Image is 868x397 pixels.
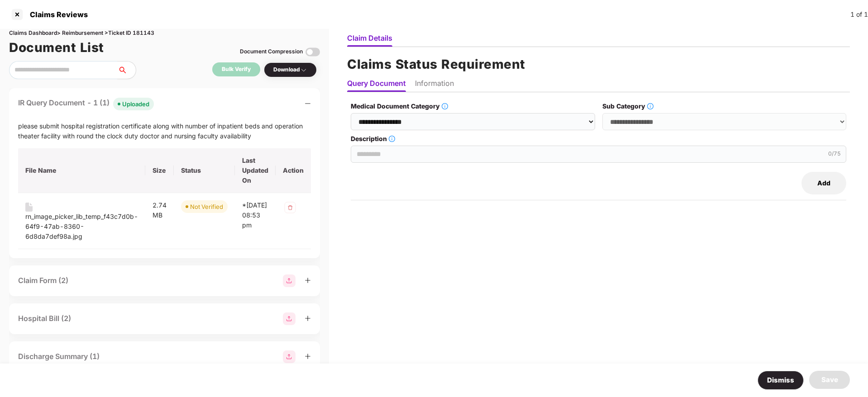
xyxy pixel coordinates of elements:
[850,9,868,19] div: 1 of 1
[647,103,653,109] span: info-circle
[9,29,320,38] div: Claims Dashboard > Reimbursement > Ticket ID 181143
[283,274,296,287] img: svg+xml;base64,PHN2ZyBpZD0iR3JvdXBfMjg4MTMiIGRhdGEtbmFtZT0iR3JvdXAgMjg4MTMiIHhtbG5zPSJodHRwOi8vd3...
[351,134,846,144] label: Description
[305,315,311,321] span: plus
[347,54,850,74] h1: Claims Status Requirement
[415,79,454,92] li: Information
[300,66,307,74] img: svg+xml;base64,PHN2ZyBpZD0iRHJvcGRvd24tMzJ4MzIiIHhtbG5zPSJodHRwOi8vd3d3LnczLm9yZy8yMDAwL3N2ZyIgd2...
[9,38,104,57] h1: Document List
[117,61,136,79] button: search
[18,97,154,110] div: IR Query Document - 1 (1)
[242,200,268,230] div: *[DATE] 08:53 pm
[276,148,311,193] th: Action
[122,99,149,109] div: Uploaded
[801,172,846,194] button: Add
[305,353,311,359] span: plus
[18,351,100,362] div: Discharge Summary (1)
[18,275,68,286] div: Claim Form (2)
[153,200,167,220] div: 2.74 MB
[758,371,804,390] button: Dismiss
[240,47,303,56] div: Document Compression
[283,200,297,215] img: svg+xml;base64,PHN2ZyB4bWxucz0iaHR0cDovL3d3dy53My5vcmcvMjAwMC9zdmciIHdpZHRoPSIzMiIgaGVpZ2h0PSIzMi...
[305,100,311,107] span: minus
[222,65,251,74] div: Bulk Verify
[145,148,174,193] th: Size
[117,66,136,74] span: search
[273,66,307,74] div: Download
[174,148,235,193] th: Status
[18,148,145,193] th: File Name
[18,313,71,324] div: Hospital Bill (2)
[235,148,276,193] th: Last Updated On
[305,45,320,59] img: svg+xml;base64,PHN2ZyBpZD0iVG9nZ2xlLTMyeDMyIiB4bWxucz0iaHR0cDovL3d3dy53My5vcmcvMjAwMC9zdmciIHdpZH...
[25,203,33,212] img: svg+xml;base64,PHN2ZyB4bWxucz0iaHR0cDovL3d3dy53My5vcmcvMjAwMC9zdmciIHdpZHRoPSIxNiIgaGVpZ2h0PSIyMC...
[821,374,838,385] div: Save
[347,33,392,47] li: Claim Details
[24,10,88,19] div: Claims Reviews
[25,212,138,241] div: rn_image_picker_lib_temp_f43c7d0b-64f9-47ab-8360-6d8da7def98a.jpg
[305,277,311,284] span: plus
[442,103,448,109] span: info-circle
[190,202,223,211] div: Not Verified
[283,350,296,363] img: svg+xml;base64,PHN2ZyBpZD0iR3JvdXBfMjg4MTMiIGRhdGEtbmFtZT0iR3JvdXAgMjg4MTMiIHhtbG5zPSJodHRwOi8vd3...
[347,79,406,92] li: Query Document
[351,101,595,111] label: Medical Document Category
[602,101,847,111] label: Sub Category
[18,121,311,141] div: please submit hospital registration certificate along with number of inpatient beds and operation...
[389,136,395,142] span: info-circle
[283,312,296,325] img: svg+xml;base64,PHN2ZyBpZD0iR3JvdXBfMjg4MTMiIGRhdGEtbmFtZT0iR3JvdXAgMjg4MTMiIHhtbG5zPSJodHRwOi8vd3...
